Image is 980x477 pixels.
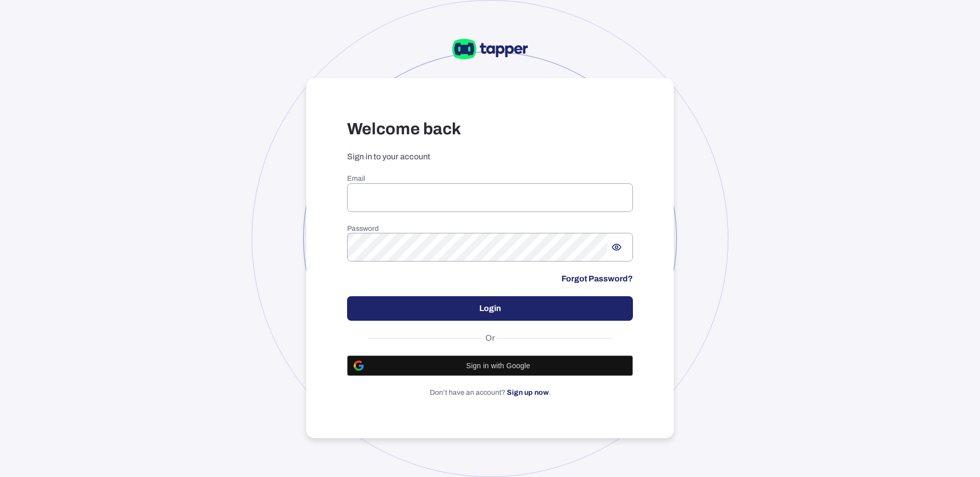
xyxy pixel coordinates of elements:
[483,333,498,343] span: Or
[347,152,633,162] p: Sign in to your account
[370,362,626,370] span: Sign in with Google
[507,389,549,396] a: Sign up now
[347,119,633,139] h3: Welcome back
[347,388,633,397] p: Don’t have an account? .
[607,238,626,256] button: Show password
[561,274,633,284] a: Forgot Password?
[347,174,633,183] h6: Email
[347,296,633,321] button: Login
[347,355,633,376] button: Sign in with Google
[347,224,633,233] h6: Password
